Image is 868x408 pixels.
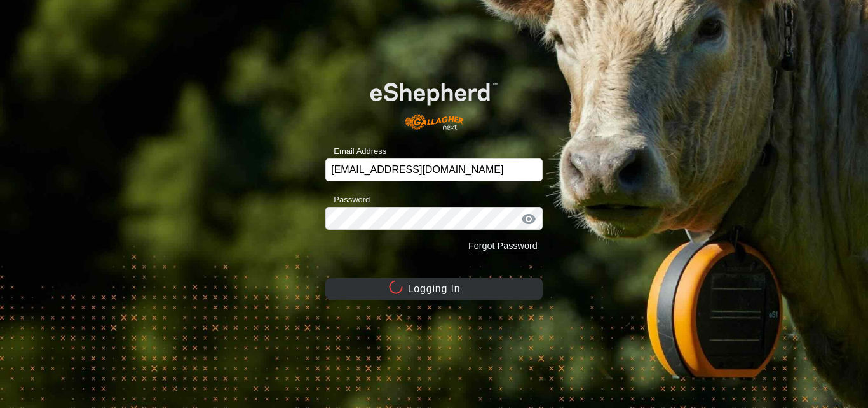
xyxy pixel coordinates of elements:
[325,278,543,300] button: Logging In
[325,193,370,206] label: Password
[325,145,386,158] label: Email Address
[468,241,538,251] a: Forgot Password
[325,158,543,181] input: Email Address
[347,64,520,138] img: E-shepherd Logo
